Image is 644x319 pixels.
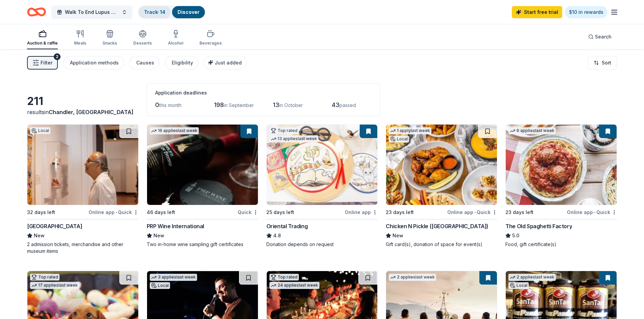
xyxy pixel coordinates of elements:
span: New [153,232,164,240]
div: 23 days left [505,208,533,216]
div: Eligibility [172,59,193,67]
div: [GEOGRAPHIC_DATA] [27,222,82,230]
div: 16 applies last week [150,127,199,134]
span: in October [279,102,303,108]
a: Start free trial [512,6,562,18]
div: 6 applies last week [508,127,556,134]
div: 24 applies last week [269,282,319,289]
div: Oriental Trading [266,222,308,230]
div: Desserts [133,41,152,46]
div: Local [150,282,170,289]
div: 2 admission tickets, merchandise and other museum items [27,241,139,255]
div: Beverages [199,41,222,46]
div: 32 days left [27,208,55,216]
div: Meals [74,41,86,46]
div: Auction & raffle [27,41,58,46]
div: The Old Spaghetti Factory [505,222,572,230]
div: Two in-home wine sampling gift certificates [147,241,258,248]
a: Image for PRP Wine International16 applieslast week46 days leftQuickPRP Wine InternationalNewTwo ... [147,124,258,248]
span: 0 [155,101,159,108]
img: Image for Chicken N Pickle (Glendale) [386,125,497,205]
div: results [27,108,139,116]
span: • [116,210,117,215]
button: Application methods [63,56,124,70]
div: 13 applies last week [269,135,318,142]
span: Sort [602,59,611,67]
span: Walk To End Lupus Now [US_STATE] [65,8,119,16]
img: Image for Heard Museum [27,125,138,205]
div: 2 applies last week [508,274,556,281]
button: Sort [588,56,617,70]
div: Gift card(s), donation of space for event(s) [386,241,497,248]
div: Top rated [269,274,299,281]
div: Quick [238,208,258,216]
button: Walk To End Lupus Now [US_STATE] [51,5,133,19]
button: Meals [74,27,86,49]
a: $10 in rewards [565,6,607,18]
button: Just added [204,56,247,70]
span: in [44,109,134,115]
span: • [474,210,476,215]
img: Image for Oriental Trading [267,125,378,205]
button: Causes [129,56,160,70]
div: Online app [345,208,378,216]
div: Donation depends on request [266,241,378,248]
span: Just added [215,60,242,65]
button: Desserts [133,27,152,49]
button: Search [583,30,617,44]
div: 211 [27,95,139,108]
a: Image for Heard MuseumLocal32 days leftOnline app•Quick[GEOGRAPHIC_DATA]New2 admission tickets, m... [27,124,139,255]
a: Home [27,4,46,20]
span: 43 [332,101,339,108]
div: Food, gift certificate(s) [505,241,617,248]
span: 4.8 [273,232,281,240]
div: Snacks [102,41,117,46]
div: PRP Wine International [147,222,204,230]
div: 46 days left [147,208,175,216]
span: New [34,232,45,240]
div: 23 days left [386,208,414,216]
button: Filter2 [27,56,58,70]
a: Image for The Old Spaghetti Factory6 applieslast week23 days leftOnline app•QuickThe Old Spaghett... [505,124,617,248]
span: 5.0 [512,232,519,240]
div: Local [508,282,529,289]
span: New [392,232,403,240]
span: • [594,210,595,215]
a: Image for Chicken N Pickle (Glendale)1 applylast weekLocal23 days leftOnline app•QuickChicken N P... [386,124,497,248]
span: Filter [41,59,52,67]
div: 2 applies last week [389,274,436,281]
button: Beverages [199,27,222,49]
a: Discover [177,9,199,15]
a: Track· 14 [144,9,165,15]
div: Causes [136,59,154,67]
div: 1 apply last week [389,127,431,134]
span: this month [159,102,182,108]
a: Image for Oriental TradingTop rated13 applieslast week25 days leftOnline appOriental Trading4.8Do... [266,124,378,248]
div: Application deadlines [155,89,372,97]
div: Alcohol [168,41,183,46]
div: Online app Quick [89,208,139,216]
span: 13 [273,101,279,108]
button: Snacks [102,27,117,49]
div: 25 days left [266,208,294,216]
div: Local [30,127,50,134]
span: Chandler, [GEOGRAPHIC_DATA] [49,109,134,115]
span: 198 [214,101,224,108]
img: Image for PRP Wine International [147,125,258,205]
button: Auction & raffle [27,27,58,49]
span: passed [339,102,356,108]
span: in September [224,102,254,108]
div: Chicken N Pickle ([GEOGRAPHIC_DATA]) [386,222,488,230]
img: Image for The Old Spaghetti Factory [506,125,617,205]
button: Eligibility [165,56,198,70]
div: 3 applies last week [150,274,197,281]
button: Alcohol [168,27,183,49]
div: Online app Quick [447,208,497,216]
span: Search [595,33,612,41]
div: Application methods [70,59,119,67]
div: Top rated [30,274,59,281]
div: Online app Quick [567,208,617,216]
div: 2 [54,53,61,60]
button: Track· 14Discover [138,5,206,19]
div: Top rated [269,127,299,134]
